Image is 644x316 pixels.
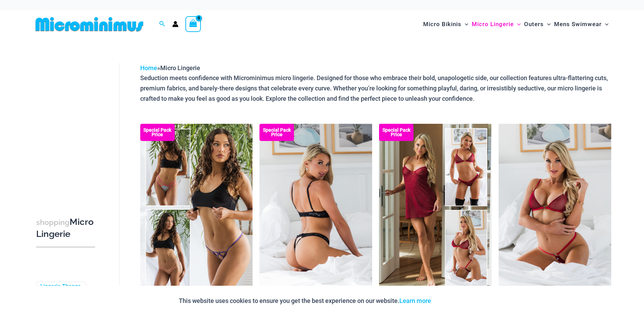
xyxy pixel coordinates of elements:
[514,15,521,33] span: Menu Toggle
[379,124,492,292] img: Guilty Pleasures Red Collection Pack F
[554,15,602,33] span: Mens Swimwear
[259,128,294,137] b: Special Pack Price
[602,15,609,33] span: Menu Toggle
[140,64,157,72] a: Home
[140,73,611,103] p: Seduction meets confidence with Microminimus micro lingerie. Designed for those who embrace their...
[399,297,431,304] a: Learn more
[421,14,470,35] a: Micro BikinisMenu ToggleMenu Toggle
[172,21,178,27] a: Account icon link
[160,64,200,72] span: Micro Lingerie
[140,128,175,137] b: Special Pack Price
[423,15,461,33] span: Micro Bikinis
[436,293,466,309] button: Accept
[36,216,95,240] h3: Micro Lingerie
[499,124,611,292] a: Guilty Pleasures Red 1045 Bra 689 Micro 05Guilty Pleasures Red 1045 Bra 689 Micro 06Guilty Pleasu...
[461,15,468,33] span: Menu Toggle
[522,14,552,35] a: OutersMenu ToggleMenu Toggle
[259,124,372,292] img: Nights Fall Silver Leopard 1036 Bra 6046 Thong 11
[179,296,431,306] p: This website uses cookies to ensure you get the best experience on our website.
[544,15,551,33] span: Menu Toggle
[36,57,98,195] iframe: TrustedSite Certified
[140,124,253,292] img: Collection Pack (9)
[140,64,200,72] span: »
[140,124,253,292] a: Collection Pack (9) Collection Pack b (5)Collection Pack b (5)
[472,15,514,33] span: Micro Lingerie
[499,124,611,292] img: Guilty Pleasures Red 1045 Bra 689 Micro 05
[159,20,165,29] a: Search icon link
[33,17,146,32] img: MM SHOP LOGO FLAT
[379,124,492,292] a: Guilty Pleasures Red Collection Pack F Guilty Pleasures Red Collection Pack BGuilty Pleasures Red...
[524,15,544,33] span: Outers
[470,14,522,35] a: Micro LingerieMenu ToggleMenu Toggle
[379,128,413,137] b: Special Pack Price
[259,124,372,292] a: Nights Fall Silver Leopard 1036 Bra 6046 Thong 09v2 Nights Fall Silver Leopard 1036 Bra 6046 Thon...
[420,13,612,36] nav: Site Navigation
[552,14,610,35] a: Mens SwimwearMenu ToggleMenu Toggle
[185,16,201,32] a: View Shopping Cart, empty
[36,218,70,227] span: shopping
[40,283,81,290] a: Lingerie Thongs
